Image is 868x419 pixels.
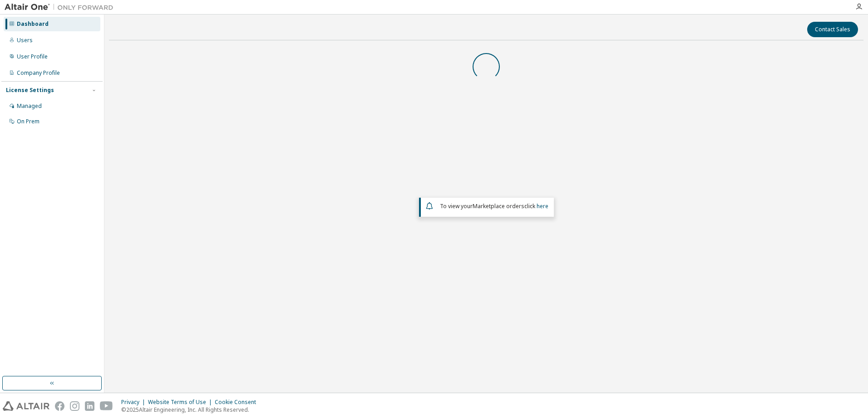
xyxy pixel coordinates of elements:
[85,401,94,411] img: linkedin.svg
[55,401,64,411] img: facebook.svg
[148,399,215,406] div: Website Terms of Use
[17,37,33,44] div: Users
[17,69,60,77] div: Company Profile
[6,87,54,94] div: License Settings
[17,53,48,60] div: User Profile
[100,401,113,411] img: youtube.svg
[5,3,118,12] img: Altair One
[3,401,49,411] img: altair_logo.svg
[121,406,261,414] p: © 2025 Altair Engineering, Inc. All Rights Reserved.
[537,202,548,210] a: here
[121,399,148,406] div: Privacy
[215,399,261,406] div: Cookie Consent
[70,401,79,411] img: instagram.svg
[17,20,49,28] div: Dashboard
[17,118,39,125] div: On Prem
[473,202,524,210] em: Marketplace orders
[17,102,42,110] div: Managed
[440,202,548,210] span: To view your click
[807,22,858,37] button: Contact Sales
